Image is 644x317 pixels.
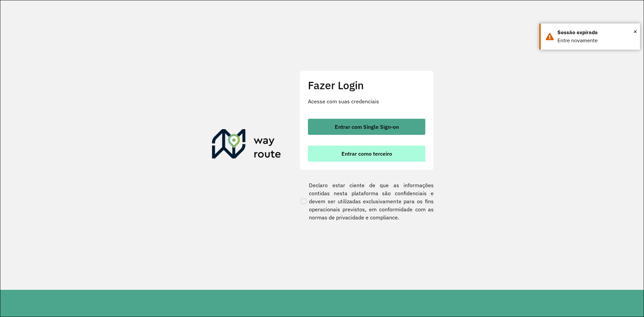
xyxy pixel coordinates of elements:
div: Sessão expirada [557,29,635,37]
h2: Fazer Login [308,79,425,92]
button: Close [634,27,637,37]
div: Entre novamente [557,37,635,45]
span: Entrar com Single Sign-on [335,124,399,129]
button: button [308,119,425,135]
img: Roteirizador AmbevTech [212,129,281,161]
label: Declaro estar ciente de que as informações contidas nesta plataforma são confidenciais e devem se... [300,181,434,221]
span: Entrar como terceiro [341,151,392,156]
span: × [634,27,637,37]
button: button [308,146,425,162]
p: Acesse com suas credenciais [308,97,425,105]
